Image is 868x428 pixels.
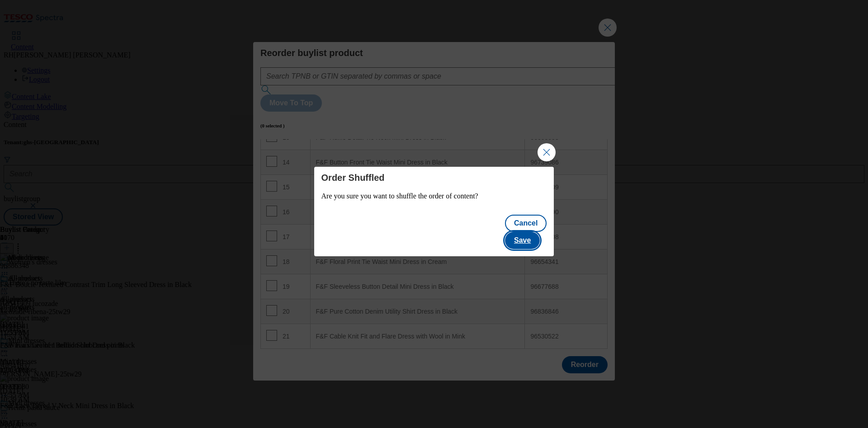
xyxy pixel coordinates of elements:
[505,232,540,249] button: Save
[321,172,547,183] h4: Order Shuffled
[505,215,547,232] button: Cancel
[314,167,554,256] div: Modal
[538,143,556,161] button: Close Modal
[321,192,547,200] p: Are you sure you want to shuffle the order of content?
